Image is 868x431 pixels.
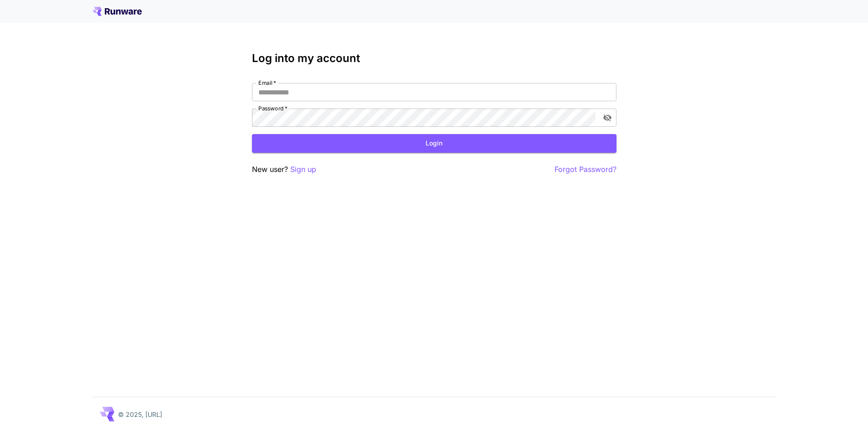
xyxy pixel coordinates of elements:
[252,134,616,153] button: Login
[258,104,288,112] label: Password
[599,109,616,126] button: toggle password visibility
[252,164,316,175] p: New user?
[555,164,616,175] button: Forgot Password?
[258,79,276,87] label: Email
[252,52,616,65] h3: Log into my account
[290,164,316,175] button: Sign up
[118,410,162,419] p: © 2025, [URL]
